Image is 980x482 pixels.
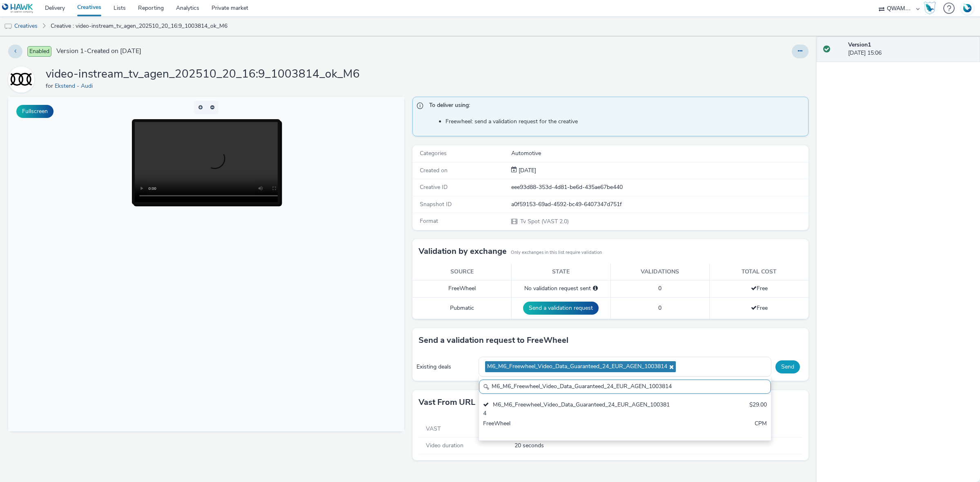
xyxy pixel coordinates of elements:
[445,118,804,126] li: Freewheel: send a validation request for the creative
[420,149,447,157] span: Categories
[420,217,438,225] span: Format
[755,420,767,436] div: CPM
[420,167,448,174] span: Created on
[426,442,463,449] span: Video duration
[9,68,33,91] img: Ekstend - Audi
[751,304,768,312] span: Free
[16,105,53,118] button: Fullscreen
[27,46,51,57] span: Enabled
[2,3,33,13] img: undefined Logo
[479,380,771,394] input: Search......
[523,302,599,315] button: Send a validation request
[514,442,800,450] span: 20 seconds
[483,401,671,418] div: M6_M6_Freewheel_Video_Data_Guaranteed_24_EUR_AGEN_1003814
[4,22,12,31] img: tv
[47,16,232,36] a: Creative : video-instream_tv_agen_202510_20_16:9_1003814_ok_M6
[412,264,512,280] th: Source
[429,101,800,112] span: To deliver using:
[519,218,569,225] span: Tv Spot (VAST 2.0)
[751,284,768,292] span: Free
[419,334,568,347] h3: Send a validation request to FreeWheel
[511,149,808,158] div: Automotive
[517,167,536,174] span: [DATE]
[420,200,452,208] span: Snapshot ID
[420,183,448,191] span: Creative ID
[848,41,871,49] strong: Version 1
[46,67,360,82] h1: video-instream_tv_agen_202510_20_16:9_1003814_ok_M6
[775,360,800,373] button: Send
[593,284,598,293] div: Please select a deal below and click on Send to send a validation request to FreeWheel.
[416,363,474,371] div: Existing deals
[924,2,936,15] img: Hawk Academy
[487,363,667,370] span: M6_M6_Freewheel_Video_Data_Guaranteed_24_EUR_AGEN_1003814
[412,297,512,319] td: Pubmatic
[512,264,611,280] th: State
[55,82,96,90] a: Ekstend - Audi
[924,2,939,15] a: Hawk Academy
[961,2,973,14] img: Account FR
[426,425,441,433] span: VAST
[710,264,809,280] th: Total cost
[412,280,512,297] td: FreeWheel
[419,245,507,258] h3: Validation by exchange
[511,249,602,256] small: Only exchanges in this list require validation
[483,420,671,436] div: FreeWheel
[516,284,606,293] div: No validation request sent
[517,167,536,175] div: Creation 13 October 2025, 15:06
[658,284,661,292] span: 0
[511,200,808,209] div: a0f59153-69ad-4592-bc49-6407347d751f
[848,41,973,58] div: [DATE] 15:06
[749,401,767,418] div: $29.00
[419,396,475,409] h3: Vast from URL
[8,76,38,83] a: Ekstend - Audi
[511,183,808,191] div: eee93d88-353d-4d81-be6d-435ae67be440
[610,264,710,280] th: Validations
[46,82,55,90] span: for
[56,47,141,56] span: Version 1 - Created on [DATE]
[658,304,661,312] span: 0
